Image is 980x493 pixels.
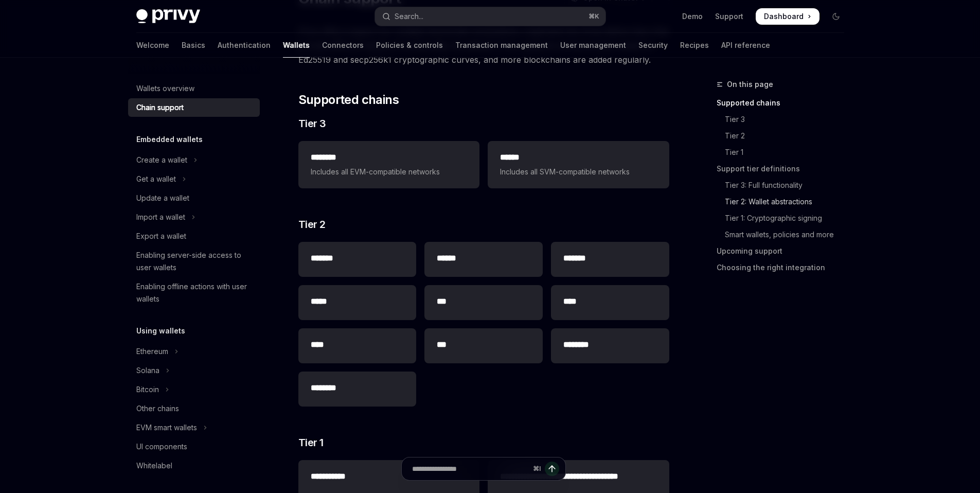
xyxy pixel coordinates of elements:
div: Get a wallet [136,173,176,185]
a: **** ***Includes all EVM-compatible networks [298,141,479,188]
a: Tier 2: Wallet abstractions [717,193,852,210]
div: Other chains [136,402,179,415]
button: Toggle Get a wallet section [128,170,260,188]
span: Supported chains [298,92,399,108]
div: Chain support [136,101,184,114]
div: Search... [395,10,423,23]
h5: Embedded wallets [136,133,203,146]
span: Includes all EVM-compatible networks [311,166,467,178]
button: Toggle Solana section [128,361,260,380]
div: Bitcoin [136,383,159,396]
a: Upcoming support [717,243,852,259]
button: Toggle Ethereum section [128,342,260,361]
div: Export a wallet [136,230,186,242]
span: ⌘ K [589,12,599,21]
div: Create a wallet [136,154,187,166]
div: Ethereum [136,345,168,358]
div: Solana [136,364,159,377]
a: Wallets [283,33,310,58]
button: Toggle dark mode [828,8,844,25]
span: Includes all SVM-compatible networks [500,166,656,178]
span: Tier 3 [298,116,326,131]
a: Welcome [136,33,169,58]
a: Tier 3 [717,111,852,128]
div: EVM smart wallets [136,421,197,434]
a: Tier 1 [717,144,852,161]
a: Dashboard [756,8,819,25]
a: API reference [721,33,770,58]
a: Demo [682,11,703,22]
a: Tier 3: Full functionality [717,177,852,193]
a: Choosing the right integration [717,259,852,276]
div: Update a wallet [136,192,189,204]
a: UI components [128,437,260,456]
div: Enabling server-side access to user wallets [136,249,254,274]
a: Whitelabel [128,456,260,475]
a: Transaction management [455,33,548,58]
a: Export a wallet [128,227,260,245]
button: Toggle EVM smart wallets section [128,418,260,437]
button: Toggle Create a wallet section [128,151,260,169]
a: Policies & controls [376,33,443,58]
a: Update a wallet [128,189,260,207]
a: Supported chains [717,95,852,111]
a: Recipes [680,33,709,58]
a: Support tier definitions [717,161,852,177]
div: Enabling offline actions with user wallets [136,280,254,305]
h5: Using wallets [136,325,185,337]
button: Toggle Bitcoin section [128,380,260,399]
button: Toggle Import a wallet section [128,208,260,226]
a: Tier 1: Cryptographic signing [717,210,852,226]
a: Authentication [218,33,271,58]
span: On this page [727,78,773,91]
a: Tier 2 [717,128,852,144]
a: Support [715,11,743,22]
a: Basics [182,33,205,58]
span: Tier 2 [298,217,326,232]
a: Security [638,33,668,58]
a: **** *Includes all SVM-compatible networks [488,141,669,188]
div: UI components [136,441,187,453]
input: Ask a question... [412,457,529,480]
span: Dashboard [764,11,804,22]
a: Connectors [322,33,364,58]
a: Smart wallets, policies and more [717,226,852,243]
div: Import a wallet [136,211,185,223]
div: Wallets overview [136,82,194,95]
a: Enabling server-side access to user wallets [128,246,260,277]
a: Other chains [128,399,260,418]
a: Enabling offline actions with user wallets [128,277,260,308]
span: Tier 1 [298,435,324,450]
div: Whitelabel [136,460,172,472]
button: Send message [545,462,559,476]
button: Open search [375,7,605,26]
a: Wallets overview [128,79,260,98]
a: User management [560,33,626,58]
a: Chain support [128,98,260,117]
img: dark logo [136,9,200,24]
